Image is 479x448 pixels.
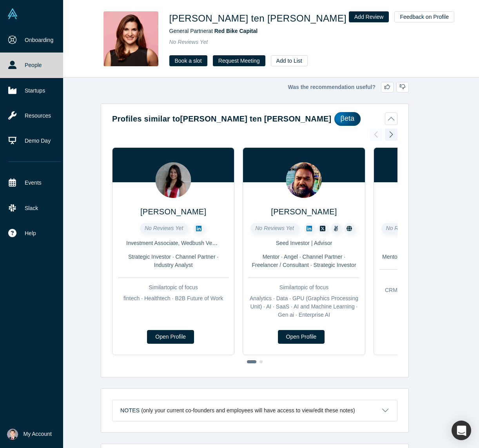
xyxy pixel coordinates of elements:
h2: Profiles similar to [PERSON_NAME] ten [PERSON_NAME] [112,113,332,125]
img: Ethan Yang's Account [7,429,18,440]
a: Open Profile [147,330,194,344]
span: No Reviews Yet [386,225,425,231]
span: My Account [24,430,52,438]
button: Add to List [271,55,308,66]
img: Rhea Uppal's Profile Image [156,162,191,198]
span: Help [25,229,36,238]
a: Book a slot [169,55,207,66]
h1: [PERSON_NAME] ten [PERSON_NAME] [169,11,347,25]
img: Venu Anuganti's Profile Image [286,162,322,198]
span: Seed Investor | Advisor [276,240,332,246]
span: No Reviews Yet [145,225,183,231]
button: Request Meeting [213,55,265,66]
div: Strategic Investor · Channel Partner · Industry Analyst [118,253,229,269]
div: Was the recommendation useful? [101,82,409,93]
div: βeta [334,112,361,126]
span: Analytics · Data · GPU (Graphics Processing Unit) · AI · SaaS · AI and Machine Learning · Gen ai ... [250,295,358,318]
span: Investment Associate, Wedbush Ventures [126,240,227,246]
img: Alchemist Vault Logo [7,8,18,19]
span: fintech · Healthtech · B2B Future of Work [123,295,223,301]
span: No Reviews Yet [169,39,208,45]
span: General Partner at [169,28,258,34]
a: Open Profile [278,330,325,344]
a: Red Bike Capital [214,28,258,34]
button: Notes (only your current co-founders and employees will have access to view/edit these notes) [112,400,397,421]
h3: Notes [120,406,140,415]
div: Similar topic of focus [118,283,229,292]
button: My Account [7,429,52,440]
button: Feedback on Profile [394,11,454,22]
p: (only your current co-founders and employees will have access to view/edit these notes) [141,407,355,414]
button: Add Review [349,11,389,22]
a: [PERSON_NAME] [271,207,337,216]
span: No Reviews Yet [255,225,294,231]
div: Similar topic of focus [249,283,359,292]
button: Profiles similar to[PERSON_NAME] ten [PERSON_NAME]βeta [112,112,397,126]
div: Mentor · Angel · Channel Partner · Freelancer / Consultant · Strategic Investor [249,253,359,269]
img: Rachel ten Brink's Profile Image [103,11,158,66]
a: [PERSON_NAME] [140,207,206,216]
